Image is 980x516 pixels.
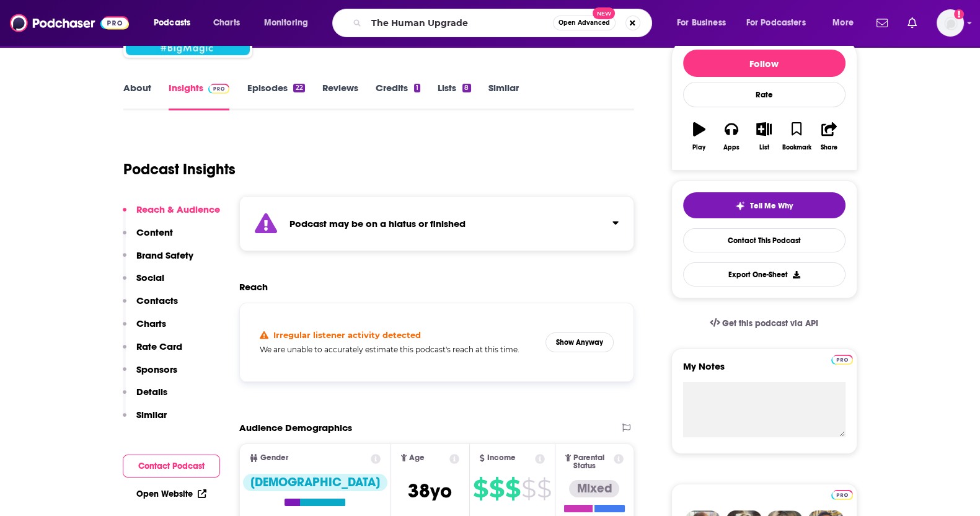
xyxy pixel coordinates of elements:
div: 8 [462,84,470,92]
div: List [759,144,769,151]
button: Sponsors [123,363,177,386]
button: Export One-Sheet [683,262,845,287]
button: Brand Safety [123,249,193,272]
a: Contact This Podcast [683,228,845,252]
p: Reach & Audience [136,203,220,215]
p: Similar [136,409,167,420]
button: Content [123,226,173,249]
img: tell me why sparkle [735,201,745,211]
a: Reviews [322,82,358,110]
p: Contacts [136,295,178,306]
p: Sponsors [136,363,177,375]
div: Apps [723,144,739,151]
button: Show profile menu [937,9,964,37]
button: open menu [145,13,206,33]
span: More [832,14,854,32]
a: InsightsPodchaser Pro [169,82,230,110]
button: open menu [668,13,741,33]
a: Get this podcast via API [700,308,829,339]
span: $ [473,479,488,499]
img: User Profile [937,9,964,37]
span: Income [487,454,516,462]
div: Mixed [569,480,619,497]
a: Show notifications dropdown [903,12,922,33]
div: Share [821,144,837,151]
img: Podchaser Pro [208,84,230,94]
span: Logged in as EPilcher [937,9,964,37]
button: Share [813,114,845,159]
button: Play [683,114,715,159]
a: Lists8 [438,82,470,110]
div: Play [692,144,705,151]
p: Brand Safety [136,249,193,261]
div: [DEMOGRAPHIC_DATA] [243,474,387,491]
label: My Notes [683,360,845,382]
div: Search podcasts, credits, & more... [344,9,664,37]
button: Show Anyway [545,332,614,352]
span: Charts [213,14,240,32]
img: Podchaser Pro [831,490,853,500]
p: Charts [136,318,166,329]
a: About [123,82,151,110]
button: Rate Card [123,340,182,363]
div: Rate [683,82,845,107]
a: Episodes22 [247,82,304,110]
button: Reach & Audience [123,203,220,226]
button: Social [123,272,164,295]
span: Open Advanced [558,20,610,26]
a: Show notifications dropdown [872,12,893,33]
button: open menu [824,13,869,33]
h1: Podcast Insights [123,160,236,179]
button: tell me why sparkleTell Me Why [683,192,845,218]
p: Rate Card [136,340,182,352]
button: Contact Podcast [123,455,220,478]
a: Charts [205,13,247,33]
button: Charts [123,318,166,340]
button: Details [123,386,167,409]
span: Tell Me Why [750,201,793,211]
span: Parental Status [573,454,612,470]
button: Open AdvancedNew [553,16,616,30]
a: Pro website [831,353,853,365]
a: Similar [488,82,519,110]
p: Social [136,272,164,283]
span: Get this podcast via API [722,318,818,329]
span: $ [489,479,504,499]
button: Contacts [123,295,178,318]
span: For Business [677,14,726,32]
h2: Audience Demographics [239,422,352,434]
a: Open Website [136,489,206,499]
button: open menu [255,13,324,33]
p: Details [136,386,167,398]
button: List [748,114,780,159]
input: Search podcasts, credits, & more... [366,13,553,33]
div: 1 [414,84,420,92]
span: 38 yo [408,479,452,503]
button: Bookmark [780,114,813,159]
div: Bookmark [782,144,811,151]
span: Podcasts [154,14,190,32]
span: $ [537,479,551,499]
h5: We are unable to accurately estimate this podcast's reach at this time. [260,345,536,354]
span: Age [409,454,425,462]
img: Podchaser - Follow, Share and Rate Podcasts [10,11,129,35]
button: Similar [123,409,167,432]
a: Credits1 [376,82,420,110]
h4: Irregular listener activity detected [273,330,421,340]
span: $ [521,479,536,499]
div: 22 [293,84,304,92]
a: Pro website [831,488,853,500]
svg: Add a profile image [954,9,964,19]
button: open menu [738,13,824,33]
strong: Podcast may be on a hiatus or finished [289,218,466,229]
button: Apps [715,114,748,159]
button: Follow [683,50,845,77]
span: $ [505,479,520,499]
p: Content [136,226,173,238]
h2: Reach [239,281,268,293]
section: Click to expand status details [239,196,635,251]
span: New [593,7,615,19]
span: Gender [260,454,288,462]
img: Podchaser Pro [831,355,853,365]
